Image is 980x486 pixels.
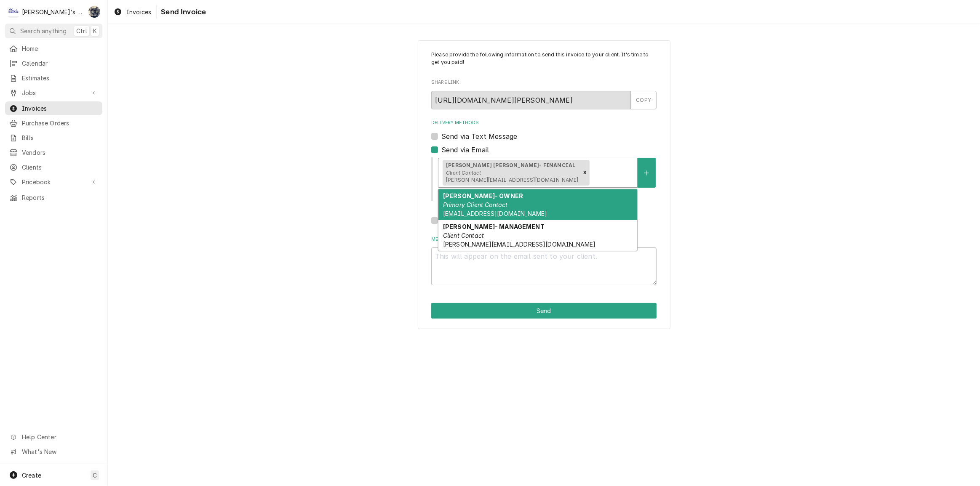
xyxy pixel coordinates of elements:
a: Invoices [110,5,155,19]
span: Bills [22,133,98,142]
span: Send Invoice [158,6,206,18]
a: Invoices [5,101,102,115]
label: Send via Text Message [441,131,517,141]
span: Invoices [126,8,151,16]
span: What's New [22,447,97,456]
em: Primary Client Contact [443,201,508,208]
span: Clients [22,163,98,172]
strong: [PERSON_NAME]- MANAGEMENT [443,223,545,230]
a: Clients [5,160,102,174]
span: Invoices [22,104,98,113]
p: Please provide the following information to send this invoice to your client. It's time to get yo... [431,51,657,66]
a: Go to Jobs [5,86,102,100]
label: Message to Client [431,236,657,243]
div: C [8,6,19,18]
span: Calendar [22,59,98,68]
span: Reports [22,193,98,202]
span: Home [22,44,98,53]
div: Button Group Row [431,303,657,319]
a: Go to Help Center [5,430,102,444]
em: Client Contact [443,232,484,239]
div: Share Link [431,79,657,109]
span: Ctrl [76,27,87,35]
strong: [PERSON_NAME] [PERSON_NAME]- FINANCIAL [446,162,575,168]
label: Delivery Methods [431,120,657,126]
button: Search anythingCtrlK [5,24,102,38]
a: Purchase Orders [5,116,102,130]
span: Pricebook [22,178,85,186]
span: C [93,471,97,480]
div: Invoice Send [418,40,670,329]
a: Calendar [5,56,102,70]
div: SB [88,6,100,18]
div: Message to Client [431,236,657,285]
span: [PERSON_NAME][EMAIL_ADDRESS][DOMAIN_NAME] [446,177,579,183]
label: Share Link [431,79,657,86]
span: Vendors [22,148,98,157]
button: Send [431,303,657,319]
a: Go to Pricebook [5,175,102,189]
a: Reports [5,191,102,204]
em: Client Contact [446,170,481,176]
svg: Create New Contact [644,170,649,176]
div: Button Group [431,303,657,319]
span: Create [22,472,41,479]
a: Vendors [5,146,102,159]
div: Remove [object Object] [580,160,590,186]
span: Purchase Orders [22,119,98,127]
div: Clay's Refrigeration's Avatar [8,6,19,18]
span: Help Center [22,433,97,441]
div: Delivery Methods [431,120,657,226]
label: Send via Email [441,145,489,155]
div: Invoice Send Form [431,51,657,285]
span: Jobs [22,88,85,97]
a: Bills [5,131,102,145]
span: [PERSON_NAME][EMAIL_ADDRESS][DOMAIN_NAME] [443,241,596,248]
span: Search anything [20,27,67,35]
strong: [PERSON_NAME]- OWNER [443,192,523,199]
button: COPY [630,91,657,109]
div: Sarah Bendele's Avatar [88,6,100,18]
a: Go to What's New [5,445,102,459]
a: Estimates [5,71,102,85]
div: [PERSON_NAME]'s Refrigeration [22,8,84,16]
button: Create New Contact [638,158,655,188]
a: Home [5,42,102,56]
span: K [93,27,97,35]
span: Estimates [22,74,98,82]
span: [EMAIL_ADDRESS][DOMAIN_NAME] [443,210,547,217]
